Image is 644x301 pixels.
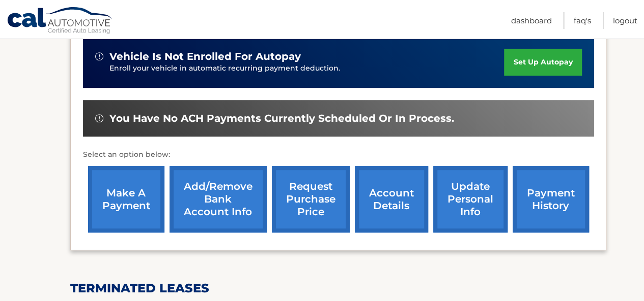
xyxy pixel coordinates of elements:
a: set up autopay [504,49,581,76]
a: payment history [513,166,589,232]
a: Cal Automotive [7,7,114,36]
a: make a payment [88,166,164,232]
h2: terminated leases [70,281,607,296]
a: Dashboard [511,12,552,29]
a: Add/Remove bank account info [170,166,267,232]
a: request purchase price [272,166,350,232]
p: Enroll your vehicle in automatic recurring payment deduction. [109,63,505,74]
span: vehicle is not enrolled for autopay [109,50,301,63]
p: Select an option below: [83,149,594,161]
a: FAQ's [574,12,591,29]
a: account details [355,166,428,232]
a: update personal info [433,166,508,232]
img: alert-white.svg [95,52,103,60]
span: You have no ACH payments currently scheduled or in process. [109,112,454,125]
img: alert-white.svg [95,114,103,122]
a: Logout [613,12,637,29]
